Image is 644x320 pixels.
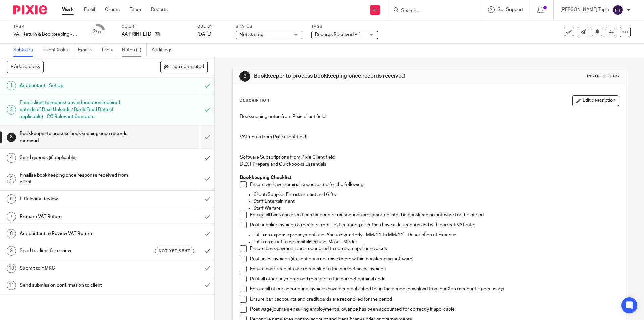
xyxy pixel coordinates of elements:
a: Work [62,6,74,13]
small: /11 [96,30,102,34]
h1: Email client to request any information required outside of Dext Uploads / Bank Feed Data (if app... [20,98,136,122]
span: Not started [239,32,263,37]
p: [PERSON_NAME] Topia [560,6,609,13]
h1: Submit to HMRC [20,263,136,273]
h1: Bookkeeper to process bookkeeping once records received [20,129,136,146]
p: Ensure all of our accounting invoices have been published for in the period (download from our Xe... [250,286,619,292]
label: Task [13,24,80,29]
p: Post supplier invoices & receipts from Dext ensuring all entries have a description and with corr... [250,222,619,228]
span: Get Support [497,7,523,12]
h1: Send submission confirmation to client [20,280,136,290]
a: Notes (1) [122,44,147,57]
label: Client [122,24,189,29]
div: 2 [93,28,102,36]
span: Records Received + 1 [315,32,361,37]
p: VAT notes from Pixie client field: [240,134,619,140]
div: 6 [7,194,16,204]
p: Software Subscriptions from Pixie Client field: [240,154,619,161]
button: Hide completed [160,61,208,73]
button: Edit description [572,95,619,106]
p: Ensure we have nominal codes set up for the following: [250,181,619,188]
a: Email [84,6,95,13]
h1: Send to client for review [20,246,136,256]
p: If it is an expense prepayment use: Annual/Quarterly - MM/YY to MM/YY - Description of Expense [253,232,619,238]
img: Pixie [13,5,47,14]
div: 9 [7,246,16,256]
div: 3 [239,71,250,82]
div: 5 [7,174,16,183]
label: Tags [311,24,378,29]
h1: Finalise bookkeeping once response received from client [20,170,136,187]
div: 7 [7,212,16,221]
a: Emails [78,44,97,57]
p: Description [239,98,269,103]
p: Post sales invoices (if client does not raise these within bookkeeping software) [250,256,619,262]
label: Status [236,24,303,29]
h1: Accountant to Review VAT Return [20,229,136,239]
a: Team [130,6,141,13]
a: Client tasks [43,44,73,57]
p: Ensure bank accounts and credit cards are reconciled for the period [250,296,619,303]
img: svg%3E [612,5,623,15]
h1: Efficiency Review [20,194,136,204]
p: Ensure bank payments are reconciled to correct supplier invoices [250,245,619,252]
button: + Add subtask [7,61,44,73]
div: 2 [7,105,16,115]
p: Staff Entertainment [253,198,619,205]
p: Staff Welfare [253,205,619,212]
p: Client/Supplier Entertainment and Gifts [253,191,619,198]
div: 10 [7,264,16,273]
span: [DATE] [197,32,211,37]
div: 8 [7,229,16,238]
label: Due by [197,24,227,29]
a: Audit logs [152,44,177,57]
p: DEXT Prepare and Quickbooks Essentials [240,161,619,168]
div: 11 [7,281,16,290]
h1: Bookkeeper to process bookkeeping once records received [254,73,444,80]
input: Search [400,8,461,14]
div: VAT Return & Bookkeeping - Quarterly - [DATE] - [DATE] [13,31,80,38]
div: VAT Return &amp; Bookkeeping - Quarterly - May - July, 2025 [13,31,80,38]
p: Ensure bank receipts are reconciled to the correct sales invoices [250,266,619,272]
p: Post all other payments and receipts to the correct nominal code [250,276,619,282]
div: 4 [7,153,16,163]
p: Ensure all bank and credit card accounts transactions are imported into the bookkeeping software ... [250,212,619,218]
p: AA PRINT LTD [122,31,151,38]
div: 3 [7,133,16,142]
p: Bookkeeping notes from Pixie client field: [240,113,619,120]
a: Subtasks [13,44,38,57]
div: Instructions [587,74,619,79]
a: Files [102,44,117,57]
strong: Bookkeeping Checklist [240,175,291,180]
p: Post wage journals ensuring employment allowance has been accounted for correctly if applicable [250,306,619,313]
h1: Prepare VAT Return [20,212,136,222]
div: 1 [7,81,16,90]
a: Clients [105,6,120,13]
p: If it is an asset to be capitalised use: Make - Model [253,239,619,245]
h1: Send queries (if applicable) [20,153,136,163]
a: Reports [151,6,168,13]
h1: Accountant - Set Up [20,81,136,91]
span: Hide completed [170,64,204,70]
span: Not yet sent [159,248,190,254]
